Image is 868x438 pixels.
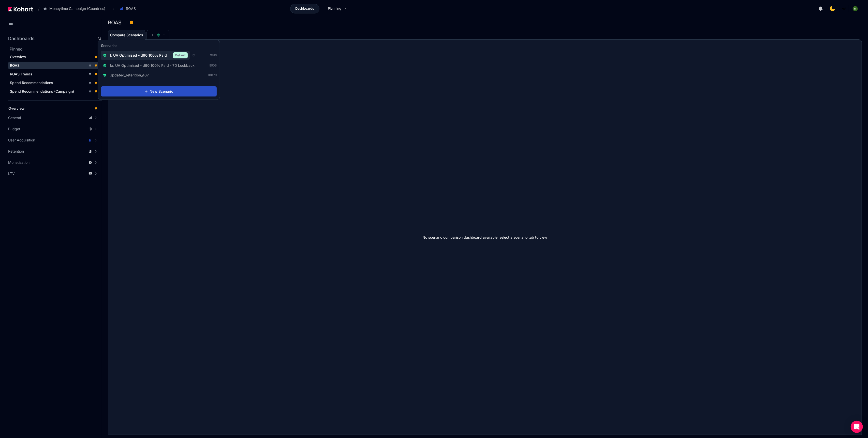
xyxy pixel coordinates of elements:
[8,62,100,69] a: ROAS
[8,171,15,176] span: LTV
[101,43,117,49] h3: Scenarios
[10,80,53,85] span: Spend Recommendations
[150,89,173,94] span: New Scenario
[8,53,100,61] a: Overview
[8,7,33,11] img: Kohort logo
[101,61,200,70] button: 1a. UA Optimised - d90 100% Paid - 7D Lookback
[108,20,125,25] h3: ROAS
[8,115,21,120] span: General
[10,72,32,76] span: ROAS Trends
[210,53,217,57] span: 9816
[322,4,352,13] a: Planning
[110,63,195,68] span: 1a. UA Optimised - d90 100% Paid - 7D Lookback
[108,40,862,435] div: No scenario comparison dashboard available, select a scenario tab to view
[8,88,100,95] a: Spend Recommendations (Campaign)
[173,52,188,58] span: Default
[110,53,167,58] span: 1. UA Optimised - d90 100% Paid
[8,126,20,132] span: Budget
[112,7,115,11] span: ›
[126,6,136,11] span: ROAS
[8,160,30,165] span: Monetisation
[208,73,217,77] span: 10079
[110,33,143,37] span: Compare Scenarios
[290,4,319,13] a: Dashboards
[49,6,105,11] span: Moneytime Campaign (Countries)
[117,4,141,13] button: ROAS
[10,46,102,52] h2: Pinned
[101,71,154,79] button: Updated_retention_467
[295,6,314,11] span: Dashboards
[40,4,111,13] button: Moneytime Campaign (Countries)
[101,51,190,60] button: 1. UA Optimised - d90 100% PaidDefault
[8,106,25,110] span: Overview
[8,36,35,41] h2: Dashboards
[10,89,74,93] span: Spend Recommendations (Campaign)
[8,79,100,87] a: Spend Recommendations
[7,105,100,112] a: Overview
[101,86,217,96] button: New Scenario
[10,55,26,59] span: Overview
[842,6,847,11] img: logo_MoneyTimeLogo_1_20250619094856634230.png
[110,73,149,78] span: Updated_retention_467
[8,70,100,78] a: ROAS Trends
[34,6,39,11] span: /
[10,63,20,68] span: ROAS
[8,149,24,154] span: Retention
[209,63,217,68] span: 9905
[851,421,863,433] div: Open Intercom Messenger
[8,138,35,143] span: User Acquisition
[328,6,341,11] span: Planning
